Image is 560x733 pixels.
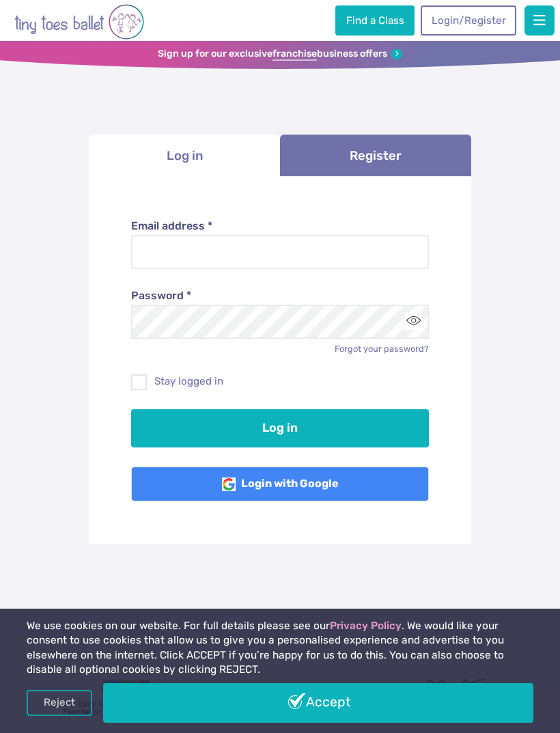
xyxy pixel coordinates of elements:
a: Reject [27,690,92,716]
img: tiny toes ballet [14,3,144,41]
a: Forgot your password? [335,344,429,354]
a: Accept [103,683,534,723]
a: Login/Register [421,5,516,36]
img: Google Logo [222,478,236,491]
a: Find a Class [335,5,415,36]
a: Login with Google [131,467,430,502]
strong: franchise [272,48,317,61]
button: Log in [131,409,430,447]
button: Toggle password visibility [404,312,423,331]
div: Log in [89,176,471,544]
label: Email address * [131,219,430,234]
p: We use cookies on our website. For full details please see our . We would like your consent to us... [27,619,534,678]
a: Sign up for our exclusivefranchisebusiness offers [158,48,402,61]
a: Privacy Policy [330,620,402,632]
label: Password * [131,288,430,303]
label: Stay logged in [131,374,430,389]
a: Register [280,135,471,176]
